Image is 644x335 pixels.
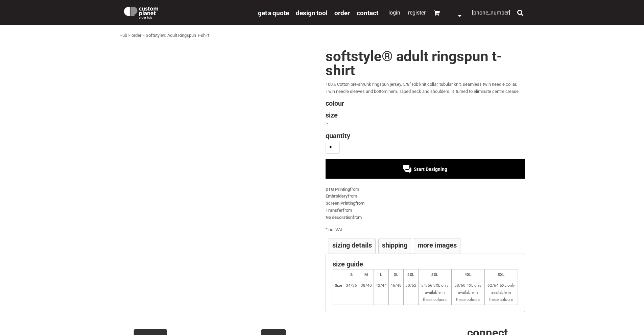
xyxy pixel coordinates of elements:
[326,201,355,206] a: Screen Printing
[332,242,372,249] h4: Sizing Details
[326,120,525,127] div: >
[418,280,451,305] td: 54/56 3XL only available in these colours
[357,9,378,17] a: Contact
[472,9,510,16] span: [PHONE_NUMBER]
[326,200,525,207] div: from
[374,269,388,280] th: L
[123,5,160,19] img: Custom Planet
[296,9,328,17] a: design tool
[359,269,374,280] th: M
[334,9,350,17] span: order
[326,215,353,220] a: No decoration
[374,280,388,305] td: 42/44
[326,207,525,214] div: from
[414,166,447,172] span: Start Designing
[326,132,525,139] h4: Quantity
[382,242,407,249] h4: Shipping
[388,269,403,280] th: XL
[333,261,518,267] h4: Size Guide
[403,280,418,305] td: 50/52
[132,33,141,38] a: order
[326,49,525,78] h1: Softstyle® Adult Ringspun T-shirt
[451,269,484,280] th: 4XL
[326,112,525,119] h4: Size
[388,9,400,16] a: Login
[326,186,525,193] div: from
[403,269,418,280] th: 2XL
[326,81,525,95] p: 100% Cotton pre-shrunk ringspun jersey, 5/8” Rib knit collar, tubular knit, seamless twin needle ...
[128,32,130,39] div: >
[326,187,350,192] a: DTG Printing
[451,280,484,305] td: 58/60 4XL only available in these colours
[418,269,451,280] th: 3XL
[146,32,209,39] div: Softstyle® Adult Ringspun T-shirt
[357,9,378,17] span: Contact
[333,280,344,305] th: Size
[408,9,426,16] a: Register
[258,9,289,17] span: get a quote
[142,32,145,39] div: >
[258,9,289,17] a: get a quote
[418,242,457,249] h4: More Images
[326,193,525,200] div: from
[344,269,359,280] th: S
[484,280,518,305] td: 62/64 5XL only available in these colours
[119,2,255,22] a: Custom Planet
[359,280,374,305] td: 38/40
[296,9,328,17] span: design tool
[326,214,525,221] div: from
[326,208,343,213] a: Transfer
[344,280,359,305] td: 34/36
[326,100,525,107] h4: Colour
[388,280,403,305] td: 46/48
[334,9,350,17] a: order
[484,269,518,280] th: 5XL
[326,194,348,199] a: Embroidery
[326,226,525,233] div: inc. VAT
[119,33,127,38] a: Hub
